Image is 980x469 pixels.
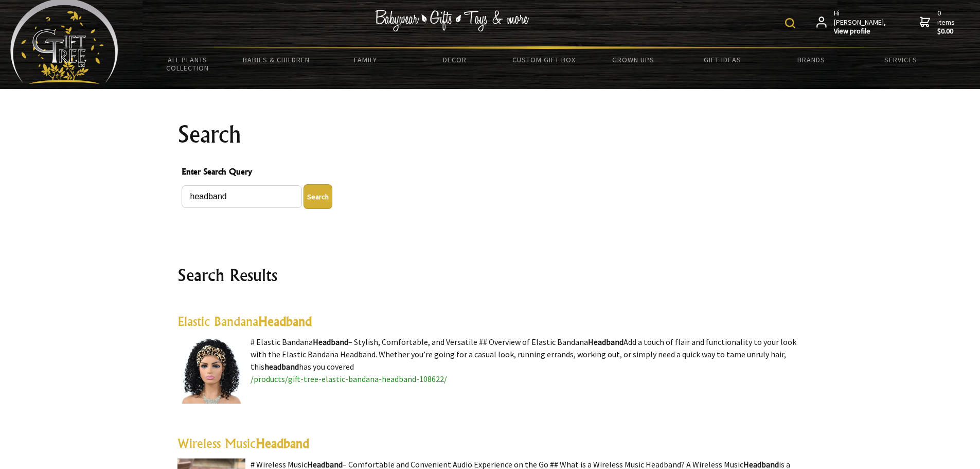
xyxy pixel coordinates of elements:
button: Enter Search Query [304,184,332,209]
span: Hi [PERSON_NAME], [834,9,887,36]
a: Babies & Children [232,49,321,71]
img: product search [785,18,795,28]
span: 0 items [937,8,957,36]
img: Babywear - Gifts - Toys & more [375,10,529,31]
a: Family [321,49,410,71]
highlight: Headband [258,314,312,329]
strong: View profile [834,27,887,36]
img: Elastic Bandana Headband [177,336,245,404]
highlight: headband [264,361,299,372]
a: Brands [767,49,856,71]
h2: Search Results [177,263,803,287]
strong: $0.00 [937,27,957,36]
a: 0 items$0.00 [920,9,957,36]
a: Custom Gift Box [500,49,589,71]
input: Enter Search Query [182,185,302,208]
highlight: Headband [588,337,623,347]
span: Enter Search Query [182,165,799,180]
a: Elastic BandanaHeadband [177,314,312,329]
a: All Plants Collection [143,49,232,79]
highlight: Headband [256,436,309,451]
h1: Search [177,122,803,147]
a: Gift Ideas [678,49,767,71]
a: Wireless MusicHeadband [177,436,309,451]
a: Services [856,49,945,71]
a: Decor [410,49,499,71]
a: /products/gift-tree-elastic-bandana-headband-108622/ [251,374,447,384]
a: Hi [PERSON_NAME],View profile [816,9,887,36]
highlight: Headband [313,337,348,347]
a: Grown Ups [589,49,678,71]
